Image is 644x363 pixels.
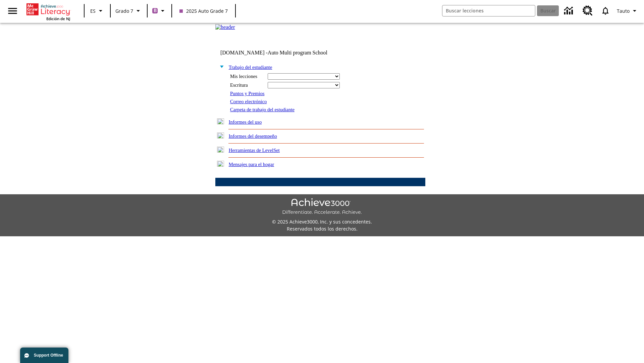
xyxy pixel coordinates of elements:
img: minus.gif [217,64,224,70]
a: Informes del uso [229,119,262,125]
span: B [154,6,157,15]
a: Centro de información [560,2,579,20]
span: ES [90,7,96,14]
div: Portada [26,2,70,21]
td: [DOMAIN_NAME] - [220,50,344,56]
a: Mensajes para el hogar [229,162,274,167]
img: plus.gif [217,147,224,153]
a: Trabajo del estudiante [229,65,272,70]
span: Edición de NJ [46,16,70,21]
img: Achieve3000 Differentiate Accelerate Achieve [282,198,362,215]
span: Tauto [617,7,630,14]
input: Buscar campo [442,5,535,16]
img: plus.gif [217,161,224,167]
a: Correo electrónico [230,99,267,104]
span: Grado 7 [115,7,133,14]
a: Centro de recursos, Se abrirá en una pestaña nueva. [579,2,597,20]
a: Carpeta de trabajo del estudiante [230,107,294,112]
span: 2025 Auto Grade 7 [179,7,228,14]
nobr: Auto Multi program School [268,50,327,55]
span: Support Offline [34,353,63,358]
div: Mis lecciones [230,74,264,79]
img: plus.gif [217,132,224,138]
a: Notificaciones [597,2,614,19]
button: Support Offline [20,348,68,363]
img: header [215,24,235,30]
img: plus.gif [217,118,224,124]
button: Abrir el menú lateral [3,1,22,21]
button: Perfil/Configuración [614,5,641,17]
a: Puntos y Premios [230,91,265,96]
a: Herramientas de LevelSet [229,148,280,153]
button: Grado: Grado 7, Elige un grado [113,5,145,17]
a: Informes del desempeño [229,133,277,139]
div: Escritura [230,82,264,88]
button: Lenguaje: ES, Selecciona un idioma [87,5,108,17]
button: Boost El color de la clase es morado/púrpura. Cambiar el color de la clase. [150,5,169,17]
